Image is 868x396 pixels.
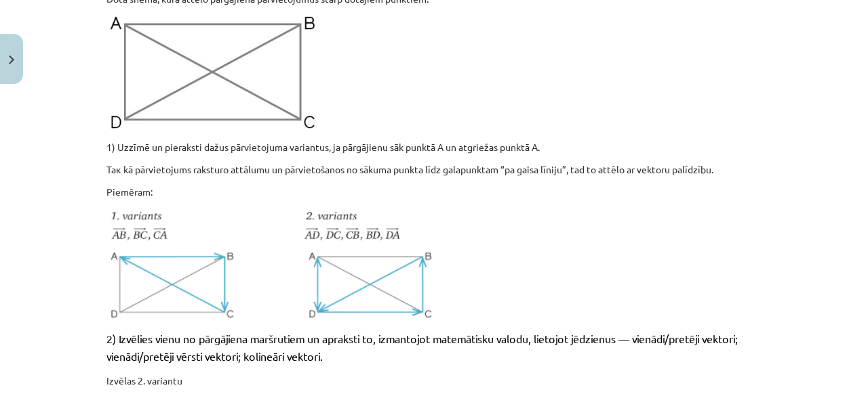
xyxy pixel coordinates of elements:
[106,185,762,199] p: Piemēram:
[106,374,762,388] p: Izvēlas 2. variantu
[106,162,762,177] p: Так kā pārvietojums raksturo attālumu un pārvietošanos no sākuma punkta līdz galapunktam “pa gais...
[106,140,762,154] p: 1) Uzzīmē un pieraksti dažus pārvietojuma variantus, ja pārgājienu sāk punktā A un atgriežas punk...
[9,56,14,64] img: icon-close-lesson-0947bae3869378f0d4975bcd49f059093ad1ed9edebbc8119c70593378902aed.svg
[106,332,738,363] span: 2) Izvēlies vienu no pārgājiena maršrutiem un apraksti to, izmantojot matemātisku valodu, lietojo...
